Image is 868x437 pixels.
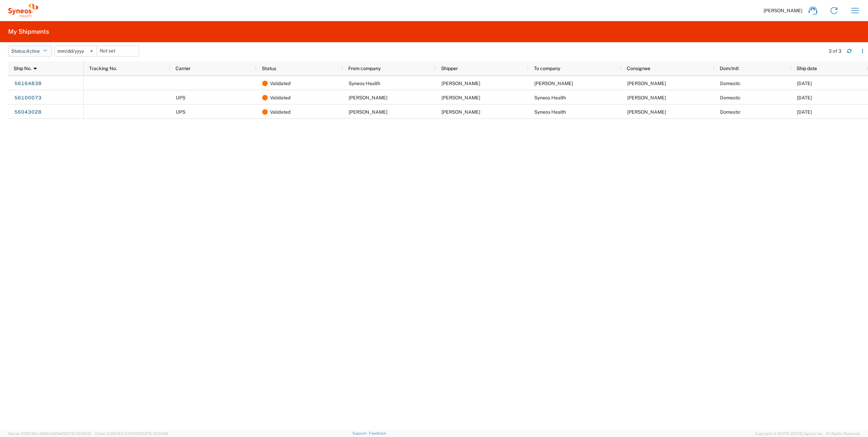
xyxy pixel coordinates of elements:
[720,109,741,115] span: Domestic
[270,105,290,119] span: Validated
[55,46,97,56] input: Not set
[89,66,117,71] span: Tracking No.
[95,432,168,436] span: Client: 2025.18.0-27d3021
[627,95,666,100] span: Ayman Abboud
[8,28,49,36] h2: My Shipments
[176,95,185,100] span: UPS
[14,66,32,71] span: Ship No.
[8,432,91,436] span: Server: 2025.18.0-659fc4323ef
[627,66,650,71] span: Consignee
[348,66,381,71] span: From company
[352,431,369,435] a: Support
[720,66,739,71] span: Dom/Intl
[797,109,812,115] span: 06/27/2025
[14,78,42,89] a: 56164838
[14,107,42,118] a: 56043028
[97,46,139,56] input: Not set
[26,48,40,54] span: Active
[829,48,841,54] div: 3 of 3
[720,81,741,86] span: Domestic
[534,81,573,86] span: Melanie Watson
[534,66,560,71] span: To company
[270,91,290,105] span: Validated
[720,95,741,100] span: Domestic
[627,81,666,86] span: Melanie Watson
[764,7,802,14] span: [PERSON_NAME]
[349,109,387,115] span: Alexia Jackson
[755,431,860,437] span: Copyright © [DATE]-[DATE] Agistix Inc., All Rights Reserved
[441,95,480,100] span: Corinn Gurak
[441,66,458,71] span: Shipper
[8,46,52,56] button: Status:Active
[349,95,387,100] span: Corinn Gurak
[627,109,666,115] span: Ayman Abboud
[176,109,185,115] span: UPS
[441,109,480,115] span: Alexia Jackson
[262,66,276,71] span: Status
[270,76,290,91] span: Validated
[534,95,566,100] span: Syneos Health
[140,432,168,436] span: [DATE] 10:20:09
[14,93,42,103] a: 56100073
[176,66,190,71] span: Carrier
[797,81,812,86] span: 07/11/2025
[441,81,480,86] span: Ayman Abboud
[797,66,817,71] span: Ship date
[797,95,812,100] span: 07/03/2025
[349,81,380,86] span: Syneos Health
[534,109,566,115] span: Syneos Health
[63,432,91,436] span: [DATE] 09:50:32
[369,431,386,435] a: Feedback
